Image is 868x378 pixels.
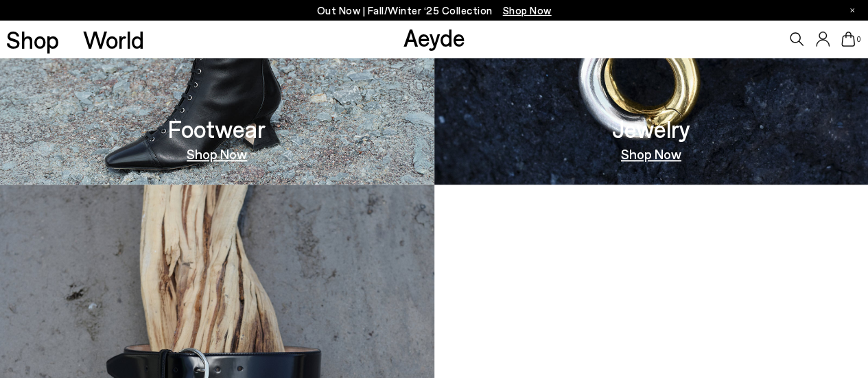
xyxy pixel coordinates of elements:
a: World [83,27,144,51]
a: Shop Now [621,147,681,161]
span: 0 [855,36,862,43]
a: Aeyde [403,23,465,51]
a: Shop Now [187,147,247,161]
p: Out Now | Fall/Winter ‘25 Collection [317,2,552,19]
a: Shop [6,27,59,51]
h3: Jewelry [612,117,690,141]
span: Navigate to /collections/new-in [503,4,552,16]
a: 0 [841,32,855,47]
h3: Footwear [168,117,266,141]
